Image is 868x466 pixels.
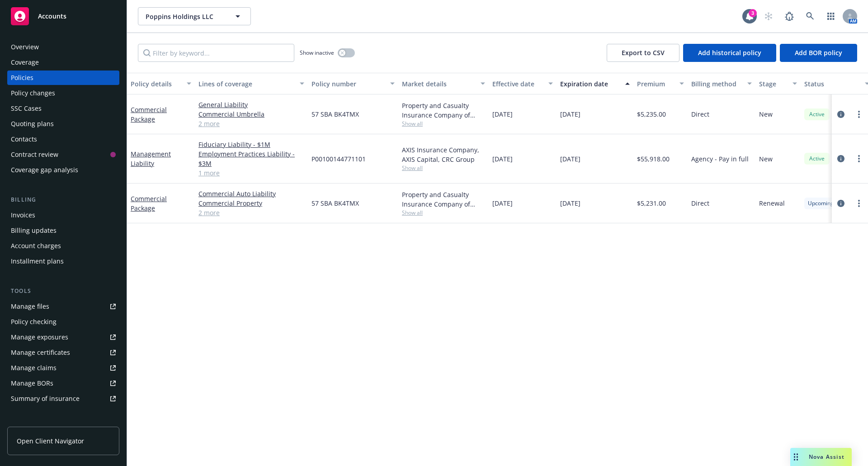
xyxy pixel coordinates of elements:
[7,40,119,54] a: Overview
[492,109,513,119] span: [DATE]
[7,71,119,85] a: Policies
[790,448,802,466] div: Drag to move
[198,208,304,217] a: 2 more
[7,330,119,344] span: Manage exposures
[683,44,776,62] button: Add historical policy
[492,198,513,208] span: [DATE]
[560,79,620,89] div: Expiration date
[11,330,68,344] div: Manage exposures
[492,79,543,89] div: Effective date
[489,73,557,94] button: Effective date
[198,109,304,119] a: Commercial Umbrella
[11,117,54,131] div: Quoting plans
[7,239,119,253] a: Account charges
[7,299,119,314] a: Manage files
[7,117,119,131] a: Quoting plans
[198,168,304,178] a: 1 more
[780,44,857,62] button: Add BOR policy
[795,48,842,57] span: Add BOR policy
[11,208,35,222] div: Invoices
[38,13,66,20] span: Accounts
[759,154,773,164] span: New
[749,9,757,17] div: 3
[637,109,666,119] span: $5,235.00
[398,73,489,94] button: Market details
[402,190,485,209] div: Property and Casualty Insurance Company of [GEOGRAPHIC_DATA], Hartford Insurance Group
[138,7,251,25] button: Poppins Holdings LLC
[557,73,633,94] button: Expiration date
[138,44,294,62] input: Filter by keyword...
[759,7,778,25] a: Start snowing
[7,163,119,177] a: Coverage gap analysis
[755,73,801,94] button: Stage
[402,145,485,164] div: AXIS Insurance Company, AXIS Capital, CRC Group
[402,120,485,127] span: Show all
[808,199,834,207] span: Upcoming
[131,79,181,89] div: Policy details
[311,154,366,164] span: P00100144771101
[198,79,294,89] div: Lines of coverage
[11,55,39,70] div: Coverage
[11,254,64,268] div: Installment plans
[637,154,670,164] span: $55,918.00
[17,436,84,446] span: Open Client Navigator
[7,287,119,296] div: Tools
[7,376,119,391] a: Manage BORs
[492,154,513,164] span: [DATE]
[759,79,787,89] div: Stage
[11,376,53,391] div: Manage BORs
[698,48,761,57] span: Add historical policy
[127,73,195,94] button: Policy details
[809,453,844,461] span: Nova Assist
[308,73,398,94] button: Policy number
[198,189,304,198] a: Commercial Auto Liability
[11,71,33,85] div: Policies
[311,198,359,208] span: 57 SBA BK4TMX
[198,140,304,149] a: Fiduciary Liability - $1M
[11,299,49,314] div: Manage files
[11,132,37,146] div: Contacts
[622,48,665,57] span: Export to CSV
[7,315,119,329] a: Policy checking
[7,223,119,238] a: Billing updates
[7,101,119,116] a: SSC Cases
[637,198,666,208] span: $5,231.00
[808,110,826,118] span: Active
[402,209,485,217] span: Show all
[835,198,846,209] a: circleInformation
[11,223,57,238] div: Billing updates
[560,109,580,119] span: [DATE]
[822,7,840,25] a: Switch app
[198,198,304,208] a: Commercial Property
[790,448,852,466] button: Nova Assist
[11,315,57,329] div: Policy checking
[7,86,119,100] a: Policy changes
[7,345,119,360] a: Manage certificates
[780,7,798,25] a: Report a Bug
[560,154,580,164] span: [DATE]
[300,49,334,56] span: Show inactive
[131,150,171,168] a: Management Liability
[835,109,846,120] a: circleInformation
[688,73,755,94] button: Billing method
[131,105,167,123] a: Commercial Package
[801,7,819,25] a: Search
[198,149,304,168] a: Employment Practices Liability - $3M
[402,101,485,120] div: Property and Casualty Insurance Company of [GEOGRAPHIC_DATA], Hartford Insurance Group
[835,153,846,164] a: circleInformation
[804,79,859,89] div: Status
[11,147,58,162] div: Contract review
[11,86,55,100] div: Policy changes
[7,391,119,406] a: Summary of insurance
[7,208,119,222] a: Invoices
[560,198,580,208] span: [DATE]
[691,198,709,208] span: Direct
[402,164,485,172] span: Show all
[11,40,39,54] div: Overview
[311,109,359,119] span: 57 SBA BK4TMX
[759,198,785,208] span: Renewal
[131,194,167,212] a: Commercial Package
[854,109,864,120] a: more
[7,147,119,162] a: Contract review
[198,119,304,128] a: 2 more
